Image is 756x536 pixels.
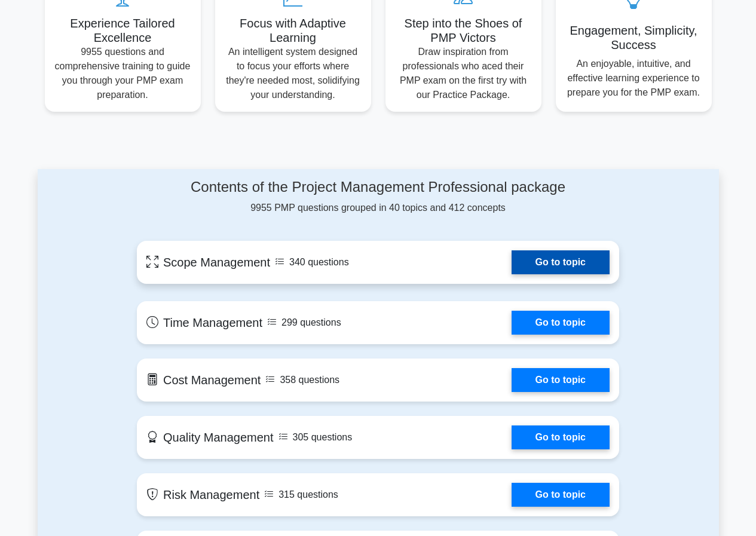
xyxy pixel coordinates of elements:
a: Go to topic [512,311,610,335]
h5: Focus with Adaptive Learning [225,16,362,45]
h5: Experience Tailored Excellence [54,16,191,45]
p: An enjoyable, intuitive, and effective learning experience to prepare you for the PMP exam. [565,57,702,100]
div: 9955 PMP questions grouped in 40 topics and 412 concepts [137,179,619,215]
a: Go to topic [512,368,610,392]
p: 9955 questions and comprehensive training to guide you through your PMP exam preparation. [54,45,191,102]
a: Go to topic [512,250,610,274]
h5: Engagement, Simplicity, Success [565,23,702,52]
a: Go to topic [512,425,610,449]
p: An intelligent system designed to focus your efforts where they're needed most, solidifying your ... [225,45,362,102]
h4: Contents of the Project Management Professional package [137,179,619,196]
h5: Step into the Shoes of PMP Victors [395,16,532,45]
a: Go to topic [512,483,610,507]
p: Draw inspiration from professionals who aced their PMP exam on the first try with our Practice Pa... [395,45,532,102]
